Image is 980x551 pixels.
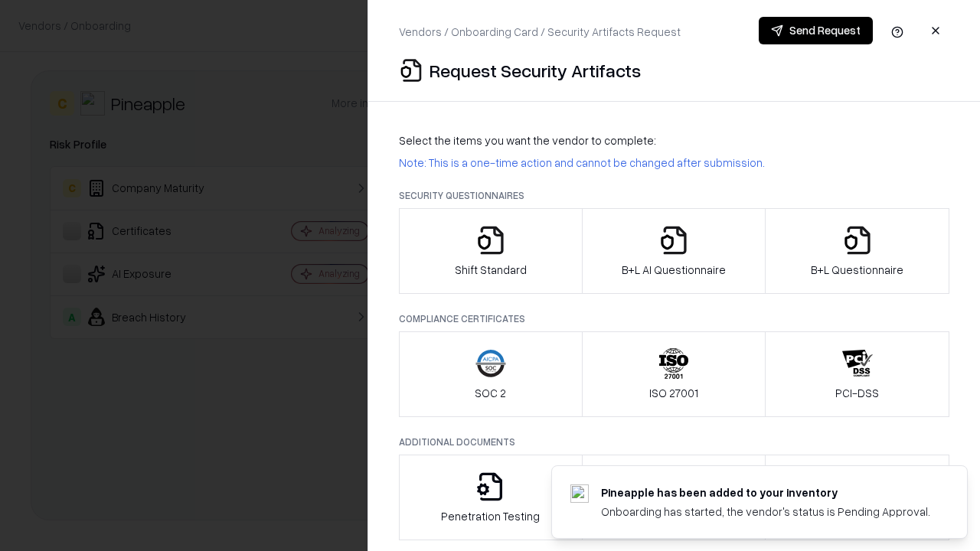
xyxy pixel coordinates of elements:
button: SOC 2 [399,331,583,417]
div: Pineapple has been added to your inventory [601,484,930,500]
p: B+L AI Questionnaire [622,262,726,278]
p: Note: This is a one-time action and cannot be changed after submission. [399,155,949,171]
p: Security Questionnaires [399,189,949,202]
p: B+L Questionnaire [811,262,903,278]
p: PCI-DSS [835,385,879,401]
button: Send Request [759,17,873,44]
button: Penetration Testing [399,455,583,540]
p: Penetration Testing [441,508,540,524]
button: B+L Questionnaire [765,208,949,294]
div: Onboarding has started, the vendor's status is Pending Approval. [601,504,930,520]
p: Select the items you want the vendor to complete: [399,132,949,148]
p: SOC 2 [475,385,506,401]
button: B+L AI Questionnaire [582,208,766,294]
button: PCI-DSS [765,331,949,417]
p: Additional Documents [399,435,949,448]
button: ISO 27001 [582,331,766,417]
p: ISO 27001 [649,385,698,401]
p: Request Security Artifacts [430,58,641,83]
button: Data Processing Agreement [765,455,949,540]
button: Privacy Policy [582,455,766,540]
img: pineappleenergy.com [570,484,589,503]
p: Vendors / Onboarding Card / Security Artifacts Request [399,24,681,40]
button: Shift Standard [399,208,583,294]
p: Compliance Certificates [399,312,949,325]
p: Shift Standard [455,262,527,278]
